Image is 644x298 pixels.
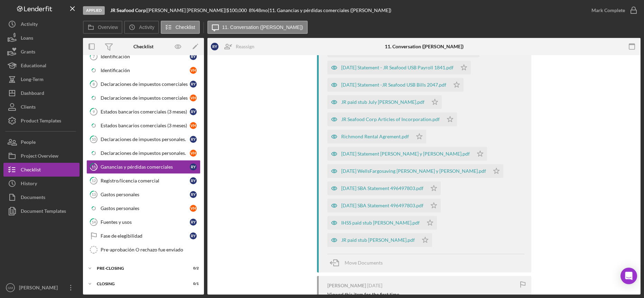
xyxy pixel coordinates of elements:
[3,45,80,59] button: Grants
[101,150,190,156] div: Declaraciones de impuestos personales.
[139,24,154,30] label: Activity
[101,137,190,142] div: Declaraciones de impuestos personales.
[101,68,190,73] div: Identificación
[86,91,200,105] a: Declaraciones de impuestos comercialesVH
[21,59,46,74] div: Educational
[101,54,190,59] div: Identificación
[327,147,487,161] button: [DATE] Statement [PERSON_NAME] y [PERSON_NAME].pdf
[86,146,200,160] a: Declaraciones de impuestos personales.VH
[97,282,181,286] div: Closing
[327,95,442,109] button: JR paid stub July [PERSON_NAME].pdf
[3,177,80,190] button: History
[190,150,197,157] div: V H
[97,266,181,270] div: Pre-Closing
[86,132,200,146] a: 10Declaraciones de impuestos personales.RY
[236,40,254,53] div: Reassign
[92,165,96,169] tspan: 11
[211,43,218,50] div: R Y
[86,215,200,229] a: 14Fuentes y usosRY
[207,21,308,34] button: 11. Conversation ([PERSON_NAME])
[327,199,441,212] button: [DATE] SBA Statement 496497803.pdf
[86,160,200,174] a: 11Ganancias y pérdidas comercialesRY
[3,86,80,100] button: Dashboard
[190,108,197,115] div: R Y
[3,59,80,72] button: Educational
[341,117,440,122] div: JR Seafood Corp Articles of Incorporation.pdf
[83,6,105,15] div: Applied
[620,268,637,284] div: Open Intercom Messenger
[110,7,146,13] b: JR Seafood Corp
[3,135,80,149] button: People
[86,174,200,188] a: 12Registro/licencia comercialRY
[327,78,464,92] button: [DATE] Statement -JR Seafood USB Bills 2047.pdf
[327,164,503,178] button: [DATE] WellsFargosaving [PERSON_NAME] y [PERSON_NAME].pdf
[101,178,190,183] div: Registro/licencia comercial
[190,81,197,88] div: R Y
[86,243,200,257] a: Pre-aprobación O rechazo fue enviado
[98,24,118,30] label: Overview
[367,283,382,288] time: 2025-07-11 16:44
[190,177,197,184] div: R Y
[207,40,261,53] button: RYReassign
[222,24,303,30] label: 11. Conversation ([PERSON_NAME])
[21,190,45,206] div: Documents
[190,163,197,170] div: R Y
[101,81,190,87] div: Declaraciones de impuestos comerciales
[21,17,38,33] div: Activity
[186,266,199,270] div: 0 / 2
[93,82,95,86] tspan: 8
[327,130,426,143] button: Richmond Rental Agrement.pdf
[3,204,80,218] button: Document Templates
[186,282,199,286] div: 0 / 1
[101,233,190,239] div: Fase de elegibilidad
[3,190,80,204] a: Documents
[3,281,80,295] button: GM[PERSON_NAME]
[101,164,190,170] div: Ganancias y pérdidas comerciales
[341,203,423,208] div: [DATE] SBA Statement 496497803.pdf
[147,8,226,13] div: [PERSON_NAME] [PERSON_NAME] |
[3,17,80,31] button: Activity
[327,216,437,230] button: IHSS paid stub [PERSON_NAME].pdf
[101,109,190,115] div: Estados bancarios comerciales (3 meses)
[226,7,247,13] span: $100,000
[86,119,200,132] a: Estados bancarios comerciales (3 meses)VH
[86,201,200,215] a: Gastos personalesVH
[190,205,197,212] div: V H
[3,163,80,177] a: Checklist
[341,65,454,70] div: [DATE] Statement - JR Seafood USB Payroll 1841.pdf
[591,3,625,17] div: Mark Complete
[93,54,95,59] tspan: 7
[190,219,197,226] div: R Y
[327,61,471,74] button: [DATE] Statement - JR Seafood USB Payroll 1841.pdf
[3,31,80,45] button: Loans
[327,233,432,247] button: JR paid stub [PERSON_NAME].pdf
[341,220,420,226] div: IHSS paid stub [PERSON_NAME].pdf
[92,178,96,183] tspan: 12
[92,192,96,197] tspan: 13
[21,163,41,178] div: Checklist
[101,123,190,128] div: Estados bancarios comerciales (3 meses)
[341,186,423,191] div: [DATE] SBA Statement 496497803.pdf
[255,8,268,13] div: 48 mo
[327,181,441,195] button: [DATE] SBA Statement 496497803.pdf
[21,31,33,47] div: Loans
[3,100,80,114] a: Clients
[86,105,200,119] a: 9Estados bancarios comerciales (3 meses)RY
[8,286,13,290] text: GM
[17,281,62,296] div: [PERSON_NAME]
[110,8,147,13] div: |
[21,45,35,60] div: Grants
[133,44,153,49] div: Checklist
[3,114,80,128] a: Product Templates
[3,149,80,163] button: Project Overview
[86,188,200,201] a: 13Gastos personalesRY
[3,72,80,86] button: Long-Term
[327,112,457,126] button: JR Seafood Corp Articles of Incorporation.pdf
